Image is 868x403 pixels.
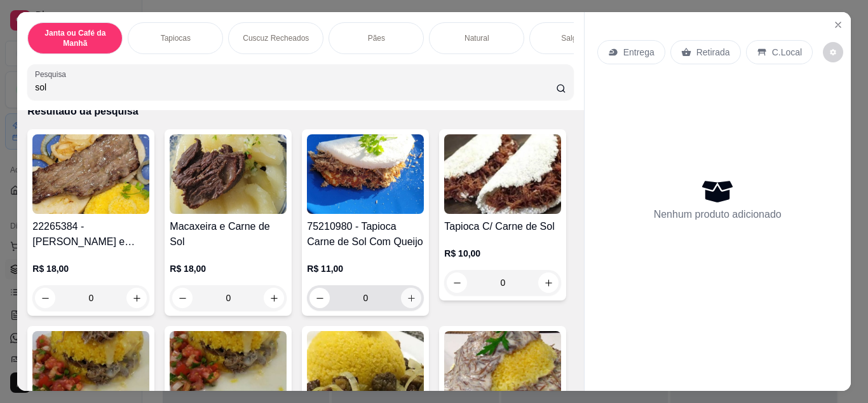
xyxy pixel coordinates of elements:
[368,33,385,43] p: Pães
[32,262,149,275] p: R$ 18,00
[538,272,559,293] button: increase-product-quantity
[170,262,287,275] p: R$ 18,00
[444,247,561,260] p: R$ 10,00
[401,288,421,308] button: increase-product-quantity
[32,219,149,250] h4: 22265384 - [PERSON_NAME] e Carne de Sol
[170,134,287,214] img: product-image
[35,288,55,308] button: decrease-product-quantity
[32,134,149,214] img: product-image
[243,33,309,43] p: Cuscuz Recheados
[444,219,561,234] h4: Tapioca C/ Carne de Sol
[38,28,112,48] p: Janta ou Café da Manhã
[35,69,71,80] label: Pesquisa
[307,262,424,275] p: R$ 11,00
[772,46,802,59] p: C.Local
[172,288,193,308] button: decrease-product-quantity
[828,15,848,35] button: Close
[823,42,843,62] button: decrease-product-quantity
[654,207,782,222] p: Nenhum produto adicionado
[264,288,284,308] button: increase-product-quantity
[309,288,330,308] button: decrease-product-quantity
[447,272,467,293] button: decrease-product-quantity
[170,219,287,250] h4: Macaxeira e Carne de Sol
[307,134,424,214] img: product-image
[561,33,593,43] p: Salgados
[696,46,730,59] p: Retirada
[35,81,556,94] input: Pesquisa
[161,33,191,43] p: Tapiocas
[444,134,561,214] img: product-image
[307,219,424,250] h4: 75210980 - Tapioca Carne de Sol Com Queijo
[623,46,654,59] p: Entrega
[465,33,489,43] p: Natural
[126,288,147,308] button: increase-product-quantity
[27,104,573,119] p: Resultado da pesquisa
